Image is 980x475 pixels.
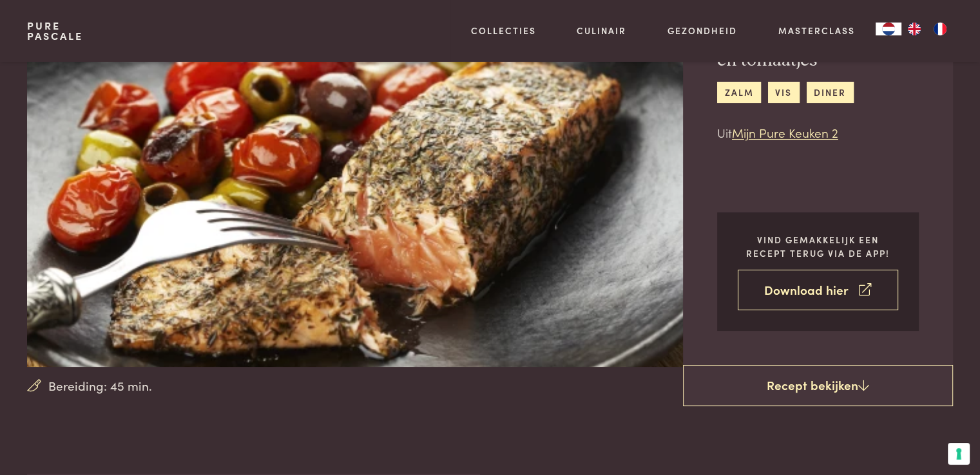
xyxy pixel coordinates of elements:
[668,24,737,37] a: Gezondheid
[27,21,83,41] a: PurePascale
[876,23,901,35] div: Language
[732,124,838,141] a: Mijn Pure Keuken 2
[876,23,901,35] a: NL
[738,233,898,259] p: Vind gemakkelijk een recept terug via de app!
[927,23,953,35] a: FR
[876,23,953,35] aside: Language selected: Nederlands
[48,377,152,395] span: Bereiding: 45 min.
[577,24,626,37] a: Culinair
[471,24,536,37] a: Collecties
[717,82,761,103] a: zalm
[768,82,800,103] a: vis
[717,124,919,142] p: Uit
[948,443,970,465] button: Uw voorkeuren voor toestemming voor trackingtechnologieën
[683,365,953,406] a: Recept bekijken
[901,23,953,35] ul: Language list
[901,23,927,35] a: EN
[807,82,854,103] a: diner
[738,270,898,310] a: Download hier
[778,24,855,37] a: Masterclass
